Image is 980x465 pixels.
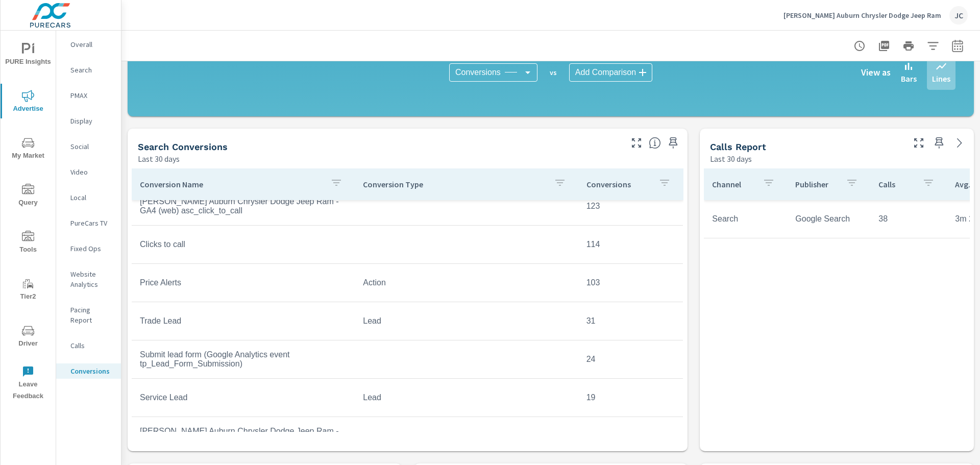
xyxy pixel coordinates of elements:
[901,72,917,85] p: Bars
[578,385,683,410] td: 19
[931,135,947,151] span: Save this to your personalized report
[355,385,578,410] td: Lead
[947,36,968,56] button: Select Date Range
[70,116,113,126] p: Display
[56,164,121,180] div: Video
[70,340,113,351] p: Calls
[132,232,355,257] td: Clicks to call
[56,37,121,52] div: Overall
[4,137,53,162] span: My Market
[56,190,121,205] div: Local
[949,6,968,25] div: JC
[70,218,113,228] p: PureCars TV
[70,39,113,50] p: Overall
[712,179,754,189] p: Channel
[132,270,355,296] td: Price Alerts
[56,215,121,231] div: PureCars TV
[4,278,53,303] span: Tier2
[861,67,891,78] h6: View as
[4,184,53,209] span: Query
[870,206,947,232] td: 38
[923,36,943,56] button: Apply Filters
[4,365,53,402] span: Leave Feedback
[56,338,121,353] div: Calls
[56,241,121,256] div: Fixed Ops
[132,189,355,224] td: [PERSON_NAME] Auburn Chrysler Dodge Jeep Ram - GA4 (web) asc_click_to_call
[911,135,927,151] button: Make Fullscreen
[56,62,121,78] div: Search
[578,232,683,257] td: 114
[578,270,683,296] td: 103
[70,305,113,325] p: Pacing Report
[70,90,113,101] p: PMAX
[70,65,113,75] p: Search
[578,347,683,372] td: 24
[132,342,355,377] td: Submit lead form (Google Analytics event tp_Lead_Form_Submission)
[455,67,501,78] span: Conversions
[56,302,121,328] div: Pacing Report
[70,269,113,289] p: Website Analytics
[449,63,537,82] div: Conversions
[70,192,113,203] p: Local
[628,135,645,151] button: Make Fullscreen
[4,43,53,68] span: PURE Insights
[56,88,121,103] div: PMAX
[586,179,651,189] p: Conversions
[56,266,121,292] div: Website Analytics
[363,179,545,189] p: Conversion Type
[537,68,569,77] p: vs
[56,363,121,379] div: Conversions
[665,135,681,151] span: Save this to your personalized report
[787,206,870,232] td: Google Search
[70,243,113,254] p: Fixed Ops
[138,153,180,165] p: Last 30 days
[132,419,355,453] td: [PERSON_NAME] Auburn Chrysler Dodge Jeep Ram - GA4 (web) chat_started
[132,385,355,410] td: Service Lead
[951,135,968,151] a: See more details in report
[795,179,838,189] p: Publisher
[70,141,113,152] p: Social
[649,137,661,149] span: Search Conversions include Actions, Leads and Unmapped Conversions
[783,11,941,20] p: [PERSON_NAME] Auburn Chrysler Dodge Jeep Ram
[132,308,355,334] td: Trade Lead
[578,423,683,449] td: 12
[56,113,121,129] div: Display
[4,325,53,350] span: Driver
[898,36,919,56] button: Print Report
[1,31,56,406] div: nav menu
[578,193,683,219] td: 123
[355,308,578,334] td: Lead
[874,36,894,56] button: "Export Report to PDF"
[569,63,652,82] div: Add Comparison
[70,167,113,177] p: Video
[70,366,113,376] p: Conversions
[710,153,752,165] p: Last 30 days
[704,206,787,232] td: Search
[140,179,322,189] p: Conversion Name
[932,72,950,85] p: Lines
[355,270,578,296] td: Action
[578,308,683,334] td: 31
[710,141,766,152] h5: Calls Report
[4,231,53,256] span: Tools
[138,141,228,152] h5: Search Conversions
[56,139,121,154] div: Social
[878,179,914,189] p: Calls
[575,67,636,78] span: Add Comparison
[4,90,53,115] span: Advertise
